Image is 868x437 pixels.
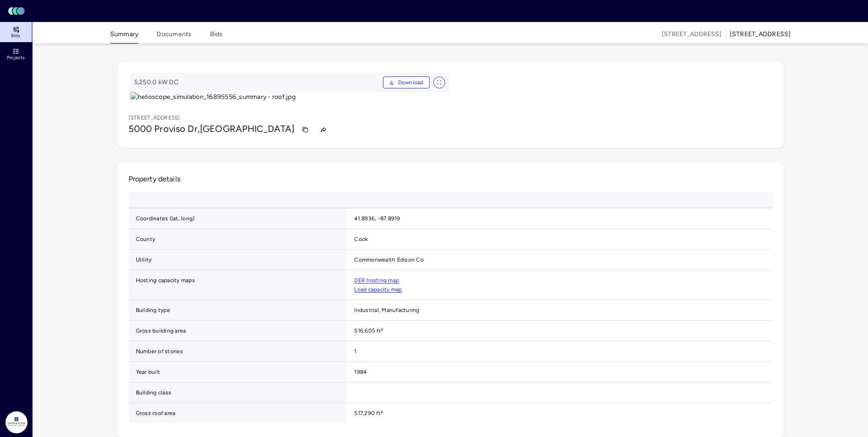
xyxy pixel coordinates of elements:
button: Documents [156,29,191,44]
button: Download PDF [383,76,430,88]
button: Summary [110,29,139,44]
td: Building class [129,382,347,403]
a: DER hosting map [354,276,399,285]
span: 5000 Proviso Dr, [129,123,200,134]
td: Gross building area [129,321,347,341]
span: 5,250.0 kW DC [134,77,379,87]
td: 1984 [347,362,772,382]
td: Industrial, Manufacturing [347,300,772,321]
td: 41.8936, -87.8919 [347,208,772,229]
td: Gross roof area [129,403,347,423]
td: 516,605 ft² [347,321,772,341]
span: Download [398,78,424,87]
button: View full size image [433,76,445,88]
td: Number of stories [129,341,347,362]
td: Utility [129,250,347,270]
td: Year built [129,362,347,382]
img: helioscope_simulation_16895556_summary - roof.jpg [130,92,449,102]
td: 517,290 ft² [347,403,772,423]
span: [STREET_ADDRESS] [662,29,722,39]
td: 1 [347,341,772,362]
a: Load capacity map [354,285,402,294]
div: tabs [110,24,223,44]
span: Projects [7,55,25,60]
div: [STREET_ADDRESS] [730,29,791,39]
td: Coordinates (lat, long) [129,208,347,229]
td: Commonwealth Edison Co [347,250,772,270]
h2: Property details [129,174,773,185]
span: [GEOGRAPHIC_DATA] [200,123,295,134]
p: [STREET_ADDRESS] [129,113,180,122]
span: Bids [11,33,20,38]
td: Hosting capacity maps [129,270,347,300]
img: Dimension Energy [5,411,27,433]
button: Bids [210,29,223,44]
td: Cook [347,229,772,250]
td: Building type [129,300,347,321]
td: County [129,229,347,250]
